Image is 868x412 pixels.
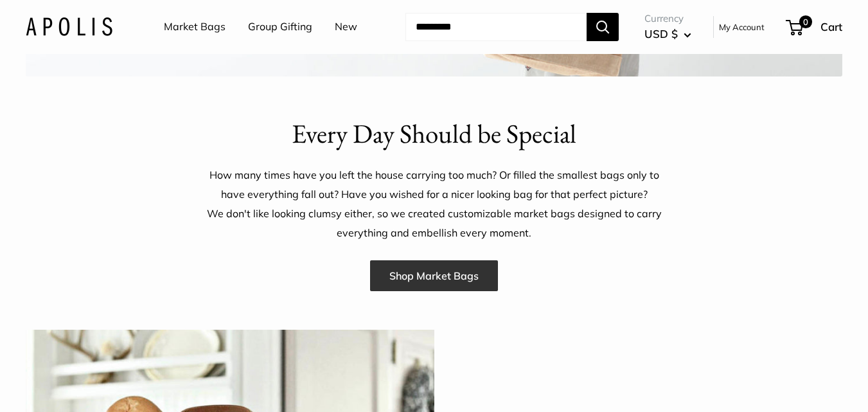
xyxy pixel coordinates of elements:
span: Currency [644,10,691,28]
span: Cart [820,20,842,33]
button: Search [587,13,619,41]
a: 0 Cart [787,17,842,37]
img: Apolis [26,17,112,36]
p: How many times have you left the house carrying too much? Or filled the smallest bags only to hav... [203,166,666,243]
a: My Account [719,19,765,35]
span: 0 [799,15,812,28]
a: Market Bags [164,17,226,37]
input: Search... [405,13,587,41]
button: USD $ [644,24,691,44]
span: USD $ [644,27,678,40]
a: Shop Market Bags [370,260,498,291]
a: Group Gifting [248,17,312,37]
h2: Every Day Should be Special [203,115,666,153]
a: New [335,17,357,37]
